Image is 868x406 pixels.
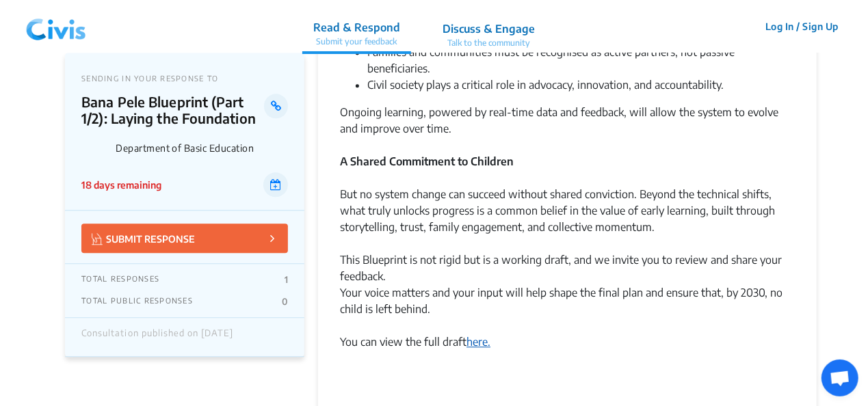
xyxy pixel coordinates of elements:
[340,186,795,252] div: But no system change can succeed without shared conviction. Beyond the technical shifts, what tru...
[285,274,288,285] p: 1
[443,21,535,37] p: Discuss & Engage
[81,224,288,253] button: SUBMIT RESPONSE
[340,104,795,186] div: Ongoing learning, powered by real-time data and feedback, will allow the system to evolve and imp...
[313,19,400,36] p: Read & Respond
[21,6,92,47] img: r3bhv9o7vttlwasn7lg2llmba4yf
[81,74,288,83] p: SENDING IN YOUR RESPONSE TO
[81,296,193,307] p: TOTAL PUBLIC RESPONSES
[282,296,288,307] p: 0
[466,335,490,349] a: here.
[81,94,264,126] p: Bana Pele Blueprint (Part 1/2): Laying the Foundation
[340,284,795,334] div: Your voice matters and your input will help shape the final plan and ensure that, by 2030, no chi...
[367,44,795,77] li: Families and communities must be recognised as active partners, not passive beneficiaries.
[367,77,795,93] li: Civil society plays a critical role in advocacy, innovation, and accountability.
[443,37,535,49] p: Talk to the community
[81,133,110,162] img: Department of Basic Education logo
[81,328,233,346] div: Consultation published on [DATE]
[92,230,195,246] p: SUBMIT RESPONSE
[340,154,514,168] strong: A Shared Commitment to Children
[340,252,795,284] div: This Blueprint is not rigid but is a working draft, and we invite you to review and share your fe...
[821,360,858,396] div: Open chat
[81,178,161,192] p: 18 days remaining
[757,16,847,37] button: Log In / Sign Up
[116,142,288,154] p: Department of Basic Education
[81,274,159,285] p: TOTAL RESPONSES
[313,36,400,48] p: Submit your feedback
[340,334,795,366] div: You can view the full draft
[92,233,103,245] img: Vector.jpg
